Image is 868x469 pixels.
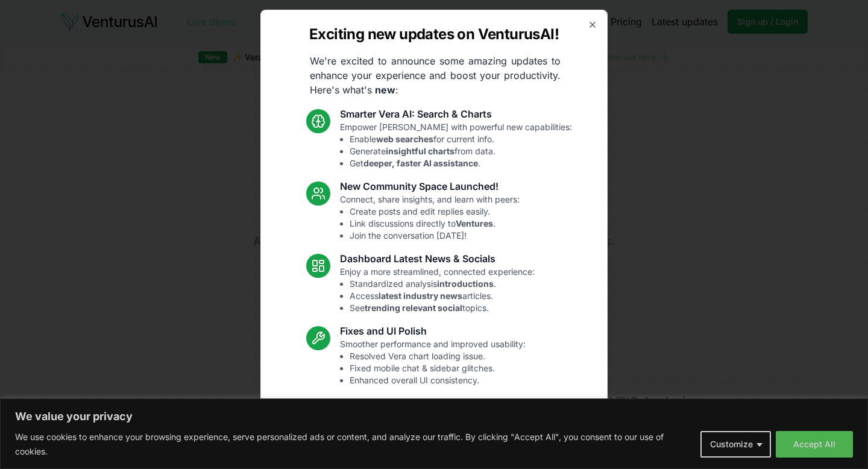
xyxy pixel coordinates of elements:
strong: deeper, faster AI assistance [363,158,478,168]
p: Connect, share insights, and learn with peers: [340,194,520,242]
li: Standardized analysis . [350,278,535,290]
h3: Dashboard Latest News & Socials [340,251,535,266]
h3: Fixes and UI Polish [340,324,526,338]
li: See topics. [350,302,535,314]
p: These updates are designed to make VenturusAI more powerful, intuitive, and user-friendly. Let us... [299,396,569,439]
p: Enjoy a more streamlined, connected experience: [340,266,535,314]
li: Join the conversation [DATE]! [350,230,520,242]
p: Smoother performance and improved usability: [340,338,526,386]
li: Resolved Vera chart loading issue. [350,350,526,362]
strong: trending relevant social [365,303,462,313]
strong: Ventures [456,218,493,228]
li: Generate from data. [350,145,572,157]
strong: insightful charts [386,146,454,156]
strong: new [375,84,395,96]
li: Enable for current info. [350,133,572,145]
li: Access articles. [350,290,535,302]
p: We're excited to announce some amazing updates to enhance your experience and boost your producti... [300,54,570,97]
h2: Exciting new updates on VenturusAI! [309,25,559,44]
strong: web searches [376,134,433,144]
strong: introductions [437,279,494,289]
li: Create posts and edit replies easily. [350,206,520,218]
h3: New Community Space Launched! [340,179,520,194]
p: Empower [PERSON_NAME] with powerful new capabilities: [340,121,572,169]
h3: Smarter Vera AI: Search & Charts [340,107,572,121]
li: Get . [350,157,572,169]
li: Enhanced overall UI consistency. [350,374,526,386]
strong: latest industry news [379,291,462,301]
li: Fixed mobile chat & sidebar glitches. [350,362,526,374]
li: Link discussions directly to . [350,218,520,230]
